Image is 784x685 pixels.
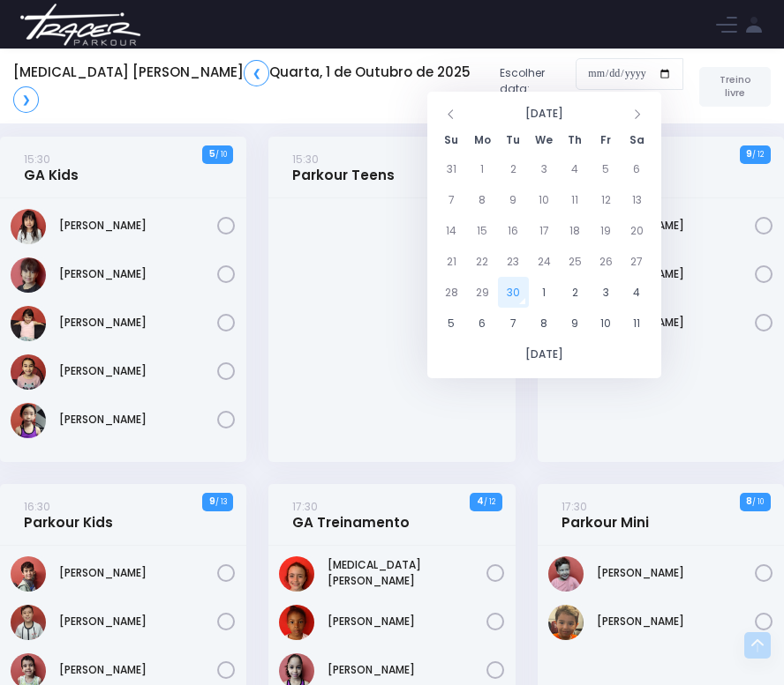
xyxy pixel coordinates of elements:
[752,496,764,507] small: / 10
[746,147,752,160] strong: 9
[591,153,622,184] td: 5
[59,662,217,678] a: [PERSON_NAME]
[467,127,498,153] th: Mo
[498,127,529,153] th: Tu
[11,306,46,341] img: Manuella Velloso Beio
[622,246,652,277] td: 27
[560,246,591,277] td: 25
[436,153,467,184] td: 31
[59,315,217,331] a: [PERSON_NAME]
[209,495,215,508] strong: 9
[591,277,622,308] td: 3
[498,215,529,246] td: 16
[560,215,591,246] td: 18
[529,308,560,339] td: 8
[11,605,46,640] img: Leonardo Pacheco de Toledo Barros
[622,215,652,246] td: 20
[548,556,584,592] img: Dante Custodio Vizzotto
[13,86,39,113] a: ❯
[436,308,467,339] td: 5
[752,149,764,160] small: / 12
[215,149,227,160] small: / 10
[292,152,319,167] small: 15:30
[560,127,591,153] th: Th
[24,151,79,183] a: 15:30GA Kids
[436,127,467,153] th: Su
[548,605,584,640] img: Theodoro Tarcitano
[59,363,217,379] a: [PERSON_NAME]
[467,308,498,339] td: 6
[209,147,215,160] strong: 5
[591,246,622,277] td: 26
[560,153,591,184] td: 4
[292,151,395,183] a: 15:30Parkour Teens
[292,499,318,514] small: 17:30
[591,184,622,215] td: 12
[328,557,486,589] a: [MEDICAL_DATA][PERSON_NAME]
[622,127,652,153] th: Sa
[529,246,560,277] td: 24
[591,215,622,246] td: 19
[436,277,467,308] td: 28
[436,215,467,246] td: 14
[279,556,314,592] img: Allegra Montanari Ferreira
[59,218,217,234] a: [PERSON_NAME]
[467,184,498,215] td: 8
[436,184,467,215] td: 7
[562,499,587,514] small: 17:30
[746,495,752,508] strong: 8
[591,127,622,153] th: Fr
[292,498,410,531] a: 17:30GA Treinamento
[529,277,560,308] td: 1
[529,127,560,153] th: We
[622,184,652,215] td: 13
[597,565,755,581] a: [PERSON_NAME]
[498,246,529,277] td: 23
[591,308,622,339] td: 10
[11,403,46,438] img: Serena Tseng
[529,215,560,246] td: 17
[279,605,314,640] img: Laura Varjão
[328,662,486,678] a: [PERSON_NAME]
[436,246,467,277] td: 21
[328,614,486,629] a: [PERSON_NAME]
[622,308,652,339] td: 11
[436,339,652,369] th: [DATE]
[11,354,46,390] img: Niara Belisário Cruz
[467,246,498,277] td: 22
[467,101,622,127] th: [DATE]
[59,266,217,282] a: [PERSON_NAME]
[215,496,227,507] small: / 13
[11,556,46,592] img: Jorge Lima
[13,60,486,113] h5: [MEDICAL_DATA] [PERSON_NAME] Quarta, 1 de Outubro de 2025
[498,277,529,308] td: 30
[529,153,560,184] td: 3
[560,277,591,308] td: 2
[597,266,755,282] a: [PERSON_NAME]
[498,308,529,339] td: 7
[597,218,755,234] a: [PERSON_NAME]
[477,495,484,508] strong: 4
[11,209,46,244] img: Giovanna Akari Uehara
[562,498,649,531] a: 17:30Parkour Mini
[560,184,591,215] td: 11
[13,55,683,118] div: Escolher data:
[597,614,755,629] a: [PERSON_NAME]
[59,412,217,428] a: [PERSON_NAME]
[498,184,529,215] td: 9
[529,184,560,215] td: 10
[59,614,217,629] a: [PERSON_NAME]
[597,315,755,331] a: [PERSON_NAME]
[560,308,591,339] td: 9
[498,153,529,184] td: 2
[11,257,46,293] img: Isabela Kazumi Maruya de Carvalho
[244,60,269,86] a: ❮
[622,277,652,308] td: 4
[467,153,498,184] td: 1
[59,565,217,581] a: [PERSON_NAME]
[699,67,771,107] a: Treino livre
[24,498,113,531] a: 16:30Parkour Kids
[484,496,495,507] small: / 12
[24,499,50,514] small: 16:30
[24,152,50,167] small: 15:30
